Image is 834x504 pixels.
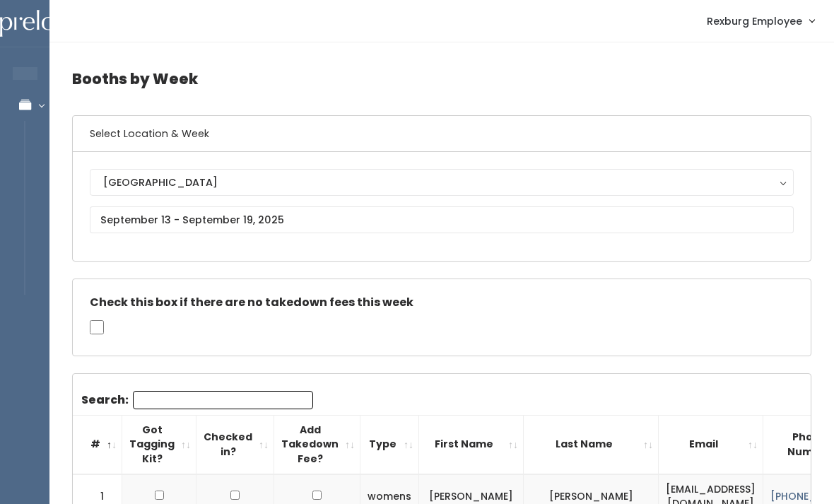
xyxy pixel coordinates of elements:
[524,415,659,474] th: Last Name: activate to sort column ascending
[133,391,313,409] input: Search:
[122,415,196,474] th: Got Tagging Kit?: activate to sort column ascending
[196,415,274,474] th: Checked in?: activate to sort column ascending
[707,13,802,29] span: Rexburg Employee
[90,206,794,233] input: September 13 - September 19, 2025
[693,6,828,36] a: Rexburg Employee
[81,391,313,409] label: Search:
[659,415,763,474] th: Email: activate to sort column ascending
[90,169,794,196] button: [GEOGRAPHIC_DATA]
[90,296,794,309] h5: Check this box if there are no takedown fees this week
[72,59,811,98] h4: Booths by Week
[73,116,811,152] h6: Select Location & Week
[73,415,122,474] th: #: activate to sort column descending
[103,175,780,190] div: [GEOGRAPHIC_DATA]
[419,415,524,474] th: First Name: activate to sort column ascending
[274,415,360,474] th: Add Takedown Fee?: activate to sort column ascending
[360,415,419,474] th: Type: activate to sort column ascending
